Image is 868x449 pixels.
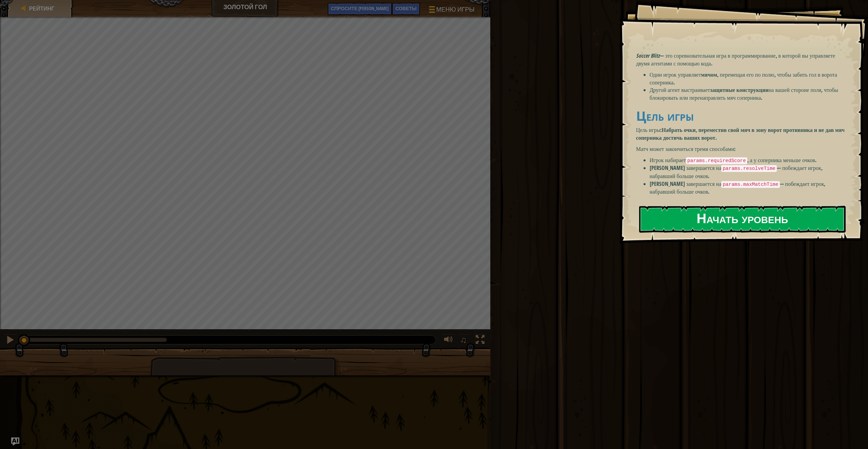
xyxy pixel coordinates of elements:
ya-tr-span: Советы [395,5,416,12]
ya-tr-span: Матч может закончиться тремя способами: [636,145,736,153]
ya-tr-span: — это соревновательная игра в программирование, в которой вы управляете двумя агентами с помощью ... [636,52,835,67]
ya-tr-span: Цель игры [636,107,694,124]
code: params.resolveTime [721,165,776,172]
button: ♫ [459,334,470,348]
ya-tr-span: Набрать очки, переместив свой мяч в зону ворот противника и не дав мячу соперника достичь ваших в... [636,126,848,141]
ya-tr-span: Один игрок управляет [650,71,701,78]
ya-tr-span: Игрок набирает [650,156,686,164]
ya-tr-span: Меню игры [436,5,475,14]
button: Ctrl + P: Пауза [3,334,17,348]
ya-tr-span: Рейтинг [29,5,55,12]
ya-tr-span: , а у соперника меньше очков. [747,156,816,164]
button: Переключить в полноэкранный режим [473,334,487,348]
ya-tr-span: защитные конструкции [710,86,769,94]
code: params.maxMatchTime [721,181,780,188]
ya-tr-span: Soccer Blitz [636,52,660,59]
ya-tr-span: Цель игры: [636,126,662,134]
ya-tr-span: , перемещая его по полю, чтобы забить гол в ворота соперника. [650,71,837,86]
ya-tr-span: на вашей стороне поля, чтобы блокировать или перенаправлять мяч соперника. [650,86,838,101]
ya-tr-span: [PERSON_NAME] завершается на [650,164,722,172]
span: Спросите [PERSON_NAME] [331,5,389,12]
button: Регулировать громкость [442,334,455,348]
ya-tr-span: Начать уровень [697,209,788,227]
ya-tr-span: Другой агент выстраивает [650,86,710,94]
ya-tr-span: — побеждает игрок, набравший больше очков. [650,164,823,180]
li: [PERSON_NAME] завершается на — побеждает игрок, набравший больше очков. [650,180,849,196]
a: Рейтинг [27,5,55,12]
ya-tr-span: мячом [701,71,717,78]
button: Спросите ИИ [328,3,392,15]
code: params.requiredScore [686,157,747,164]
button: Спросите ИИ [11,437,19,446]
button: Меню игры [423,3,479,19]
button: Начать уровень [639,206,846,233]
ya-tr-span: ♫ [460,335,467,345]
